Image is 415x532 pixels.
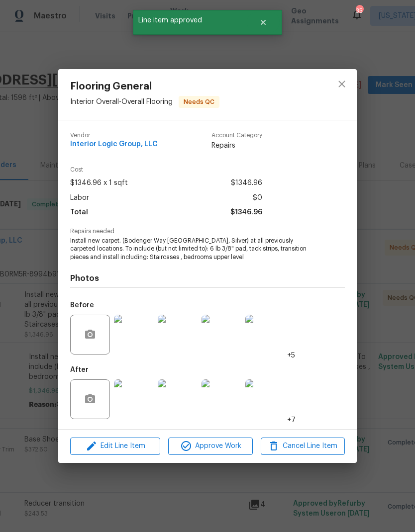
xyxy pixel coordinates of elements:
[133,10,247,31] span: Line item approved
[356,6,363,16] div: 35
[70,228,345,235] span: Repairs needed
[168,438,252,455] button: Approve Work
[231,176,262,190] span: $1346.96
[211,132,262,139] span: Account Category
[70,176,128,190] span: $1346.96 x 1 sqft
[264,440,342,452] span: Cancel Line Item
[287,351,295,360] span: +5
[70,438,160,455] button: Edit Line Item
[180,97,218,107] span: Needs QC
[211,141,262,151] span: Repairs
[70,141,158,148] span: Interior Logic Group, LLC
[70,273,345,283] h4: Photos
[70,81,219,92] span: Flooring General
[253,191,262,205] span: $0
[70,167,262,173] span: Cost
[70,98,173,105] span: Interior Overall - Overall Flooring
[73,440,157,452] span: Edit Line Item
[230,205,262,220] span: $1346.96
[70,366,89,373] h5: After
[287,415,296,425] span: +7
[330,72,354,96] button: close
[70,302,94,309] h5: Before
[261,438,345,455] button: Cancel Line Item
[70,191,89,205] span: Labor
[70,205,88,220] span: Total
[247,12,280,32] button: Close
[171,440,249,452] span: Approve Work
[70,132,158,139] span: Vendor
[70,237,317,262] span: Install new carpet. (Bodenger Way [GEOGRAPHIC_DATA], Silver) at all previously carpeted locations...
